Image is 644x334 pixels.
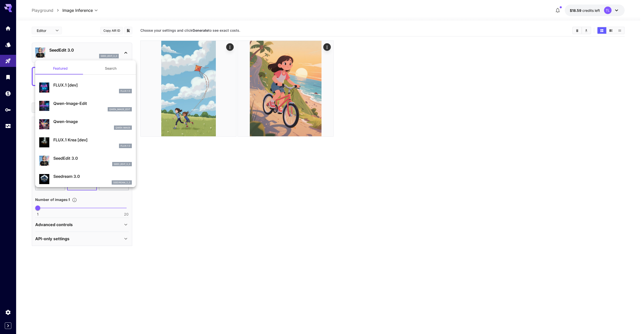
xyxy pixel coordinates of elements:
div: Seedream 3.0seedream_3_0 [39,171,132,187]
button: Featured [35,62,86,74]
p: FLUX.1 D [120,144,130,148]
p: FLUX.1 [dev] [53,82,132,88]
p: qwen_image_edit [109,108,130,111]
div: SeedEdit 3.0seed_edit_3_0 [39,153,132,169]
p: Qwen-Image [53,118,132,124]
p: FLUX.1 Krea [dev] [53,137,132,143]
div: FLUX.1 Krea [dev]FLUX.1 D [39,135,132,150]
p: FLUX.1 D [120,89,130,93]
p: Seedream 3.0 [53,173,132,179]
div: Qwen-ImageQwen Image [39,116,132,132]
p: seedream_3_0 [113,181,130,184]
p: Qwen-Image-Edit [53,100,132,106]
div: Qwen-Image-Editqwen_image_edit [39,98,132,114]
p: seed_edit_3_0 [114,162,130,166]
div: FLUX.1 [dev]FLUX.1 D [39,80,132,95]
button: Search [86,62,136,74]
p: SeedEdit 3.0 [53,155,132,161]
p: Qwen Image [115,126,130,130]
